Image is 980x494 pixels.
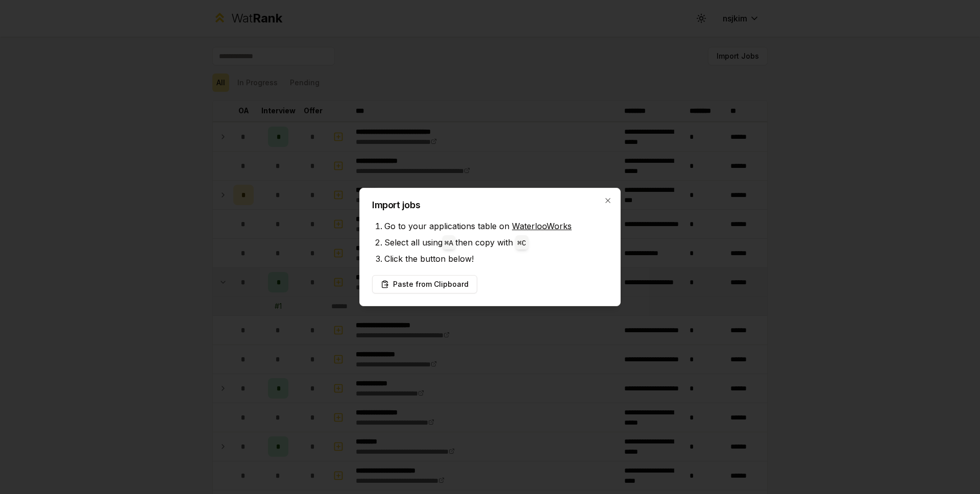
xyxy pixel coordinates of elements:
li: Click the button below! [384,251,608,267]
code: ⌘ C [518,239,526,248]
h2: Import jobs [372,201,608,210]
a: WaterlooWorks [512,221,572,231]
li: Select all using then copy with [384,234,608,251]
button: Paste from Clipboard [372,275,477,293]
li: Go to your applications table on [384,218,608,234]
code: ⌘ A [445,239,453,248]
